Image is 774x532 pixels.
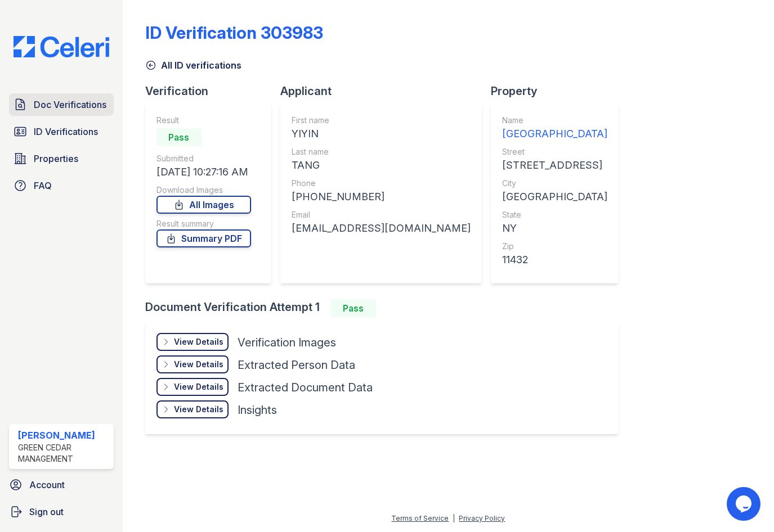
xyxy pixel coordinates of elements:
div: [GEOGRAPHIC_DATA] [502,126,607,142]
div: Verification Images [238,335,336,350]
div: Property [491,83,628,99]
div: ID Verification 303983 [145,22,323,43]
div: First name [292,115,471,126]
span: Account [29,478,65,492]
div: Submitted [156,153,251,164]
div: Pass [331,299,376,317]
div: YIYIN [292,126,471,142]
span: ID Verifications [34,125,98,138]
div: [PHONE_NUMBER] [292,189,471,205]
div: [EMAIL_ADDRESS][DOMAIN_NAME] [292,220,471,236]
div: Green Cedar Management [18,442,109,465]
div: Zip [502,241,607,252]
a: Name [GEOGRAPHIC_DATA] [502,115,607,142]
div: City [502,178,607,189]
div: [DATE] 10:27:16 AM [156,164,251,180]
div: Document Verification Attempt 1 [145,299,628,317]
div: Street [502,146,607,157]
div: Verification [145,83,280,99]
a: Terms of Service [391,514,449,522]
a: FAQ [9,174,114,197]
div: Insights [238,402,277,418]
div: | [453,514,455,522]
div: [PERSON_NAME] [18,429,109,442]
img: CE_Logo_Blue-a8612792a0a2168367f1c8372b55b34899dd931a85d93a1a3d3e32e68fde9ad4.png [5,36,118,57]
a: Doc Verifications [9,93,114,116]
div: Result [156,115,251,126]
a: Sign out [5,501,118,523]
span: Doc Verifications [34,98,106,111]
span: Sign out [29,505,64,519]
a: All Images [156,196,251,214]
div: Phone [292,178,471,189]
div: Result summary [156,218,251,229]
div: State [502,209,607,220]
a: Summary PDF [156,229,251,247]
div: [STREET_ADDRESS] [502,157,607,173]
div: NY [502,220,607,236]
div: View Details [174,336,223,348]
div: Last name [292,146,471,157]
div: Name [502,115,607,126]
div: TANG [292,157,471,173]
div: Pass [156,128,202,146]
div: 11432 [502,252,607,268]
a: All ID verifications [145,58,241,72]
a: Privacy Policy [459,514,505,522]
span: Properties [34,152,78,165]
iframe: chat widget [727,487,763,521]
div: Email [292,209,471,220]
div: Applicant [280,83,491,99]
div: View Details [174,381,223,393]
div: View Details [174,404,223,415]
a: Account [5,474,118,496]
div: Extracted Person Data [238,357,355,373]
a: Properties [9,147,114,170]
div: Download Images [156,184,251,196]
a: ID Verifications [9,120,114,143]
div: [GEOGRAPHIC_DATA] [502,189,607,205]
div: View Details [174,359,223,370]
span: FAQ [34,179,52,192]
div: Extracted Document Data [238,380,373,395]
